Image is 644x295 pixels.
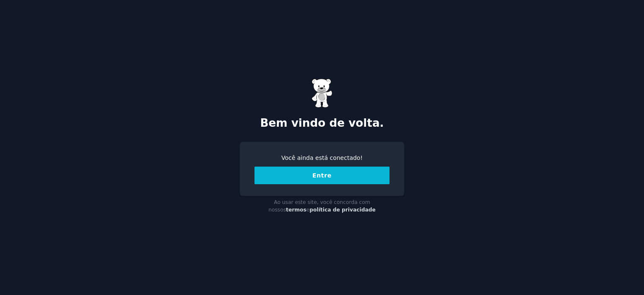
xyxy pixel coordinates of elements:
font: Você ainda está conectado! [281,154,363,161]
a: termos [286,207,306,213]
a: Entre [254,172,390,179]
font: e [306,207,310,213]
font: Ao usar este site, você concorda com nossos [268,199,370,213]
img: Ursinho de goma [312,78,332,108]
font: Bem vindo de volta. [260,117,384,129]
a: política de privacidade [309,207,376,213]
button: Entre [254,167,390,184]
font: Entre [312,172,332,179]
